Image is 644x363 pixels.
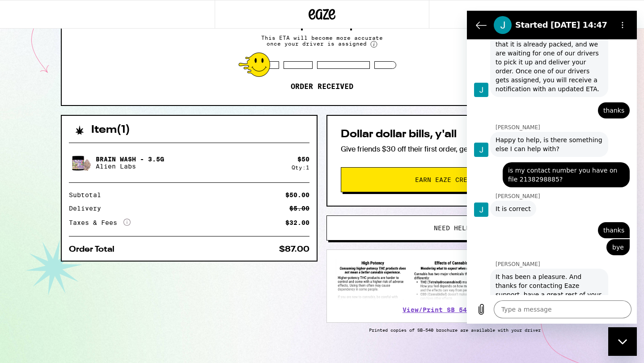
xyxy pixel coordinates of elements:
div: Taxes & Fees [69,219,131,227]
button: Earn Eaze Credit [341,167,569,192]
span: Earn Eaze Credit [415,177,479,183]
img: SB 540 Brochure preview [336,259,574,300]
iframe: Messaging window [467,11,637,324]
div: $5.00 [289,205,309,211]
p: Printed copies of SB-540 brochure are available with your driver [326,327,583,333]
span: Happy to help, is there something else I can help with? [29,125,136,143]
div: Order Total [69,245,121,253]
p: [PERSON_NAME] [29,182,170,189]
div: $ 50 [297,156,309,163]
p: Give friends $30 off their first order, get $40 credit for yourself! [341,144,569,154]
span: thanks [136,215,157,224]
h2: Item ( 1 ) [91,125,130,135]
span: It is correct [29,194,64,203]
p: [PERSON_NAME] [29,113,170,120]
span: It has been a pleasure. And thanks for contacting Eaze support, have a great rest of your day! [29,262,136,297]
p: Brain Wash - 3.5g [96,156,164,163]
a: View/Print SB 540 Brochure [402,306,507,313]
p: [PERSON_NAME] [29,250,170,257]
p: Order received [291,82,353,91]
button: Upload file [5,290,23,308]
div: $87.00 [279,245,309,253]
button: Need help? [326,215,581,241]
h2: Dollar dollar bills, y'all [341,129,569,140]
img: Brain Wash - 3.5g [69,150,94,175]
span: This ETA will become more accurate once your driver is assigned [255,35,389,48]
span: Need help? [434,225,474,231]
span: bye [145,232,157,241]
div: Qty: 1 [292,165,309,170]
span: thanks [136,95,157,104]
span: is my contact number you have on file 2138298885? [41,155,157,173]
div: $50.00 [285,192,309,198]
div: Subtotal [69,192,107,198]
p: Alien Labs [96,163,164,170]
iframe: Button to launch messaging window, conversation in progress [608,327,637,356]
div: Delivery [69,205,107,211]
div: $32.00 [285,219,309,226]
